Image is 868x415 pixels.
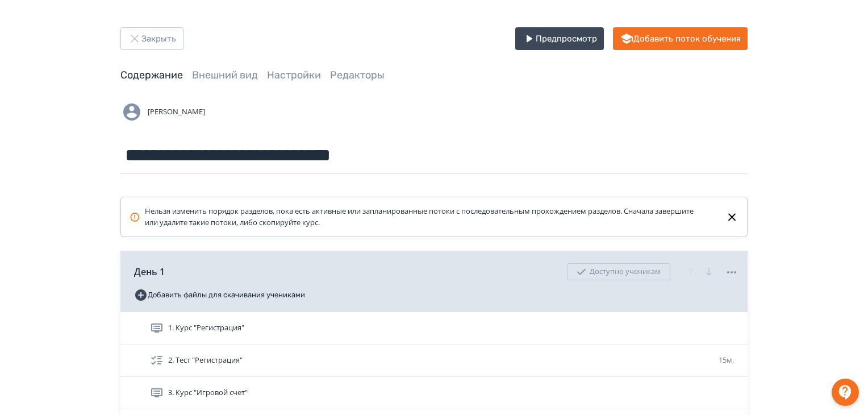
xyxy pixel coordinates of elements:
a: Внешний вид [192,69,258,81]
span: 3. Курс "Игровой счет" [168,387,248,399]
span: День 1 [134,265,165,279]
button: Добавить файлы для скачивания учениками [134,286,305,304]
button: Предпросмотр [515,27,604,50]
div: Доступно ученикам [567,263,670,280]
span: 1. Курс "Регистрация" [168,322,244,334]
button: Закрыть [120,27,183,50]
a: Содержание [120,69,183,81]
div: 1. Курс "Регистрация" [120,312,748,345]
span: [PERSON_NAME] [148,106,205,118]
span: 2. Тест "Регистрация" [168,355,243,366]
div: 2. Тест "Регистрация"15м. [120,345,748,377]
a: Настройки [267,69,321,81]
button: Добавить поток обучения [613,27,748,50]
span: 15м. [719,355,734,365]
a: Редакторы [330,69,385,81]
div: 3. Курс "Игровой счет" [120,377,748,409]
div: Нельзя изменить порядок разделов, пока есть активные или запланированные потоки с последовательны... [130,206,707,228]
